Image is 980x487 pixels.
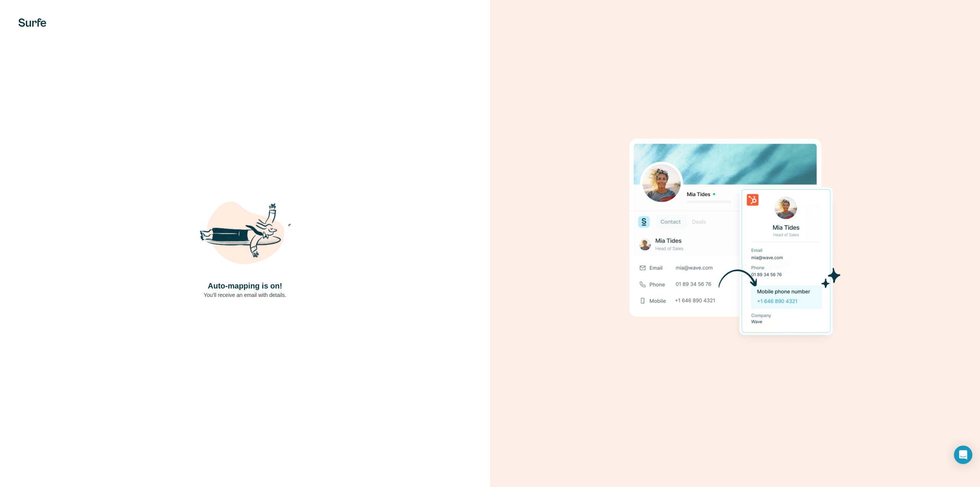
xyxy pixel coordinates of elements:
[208,280,282,291] h4: Auto-mapping is on!
[204,291,286,299] p: You’ll receive an email with details.
[199,189,291,280] img: Shaka Illustration
[629,139,841,348] img: Download Success
[954,446,972,464] div: Open Intercom Messenger
[18,18,46,27] img: Surfe's logo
